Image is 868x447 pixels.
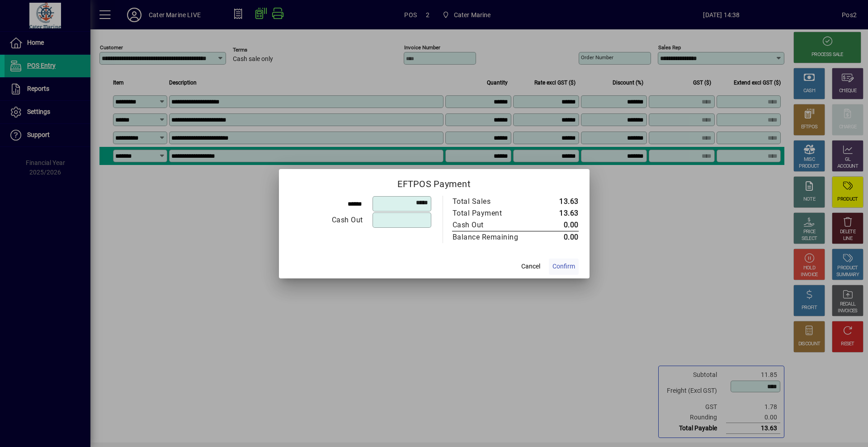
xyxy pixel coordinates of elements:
[538,231,579,243] td: 0.00
[538,207,579,219] td: 13.63
[549,259,579,275] button: Confirm
[453,220,528,231] div: Cash Out
[538,219,579,231] td: 0.00
[452,207,538,219] td: Total Payment
[290,215,363,226] div: Cash Out
[521,262,540,271] span: Cancel
[538,196,579,207] td: 13.63
[279,169,590,195] h2: EFTPOS Payment
[452,196,538,207] td: Total Sales
[516,259,545,275] button: Cancel
[453,232,528,243] div: Balance Remaining
[552,262,575,271] span: Confirm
